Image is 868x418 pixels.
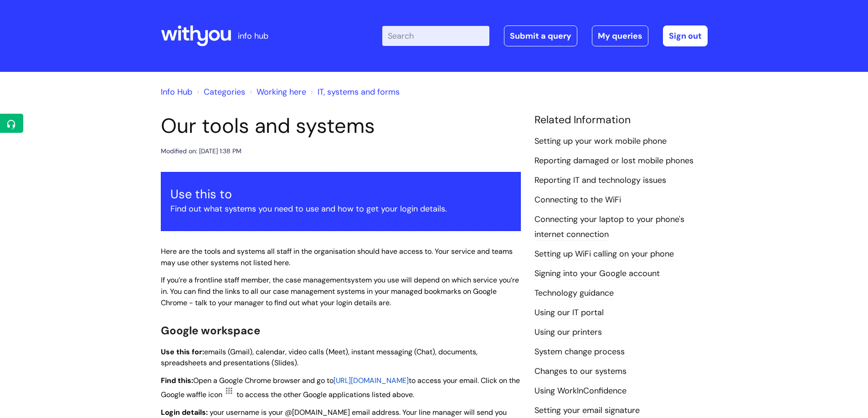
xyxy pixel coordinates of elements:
[334,376,409,385] span: [URL][DOMAIN_NAME]
[534,405,640,417] a: Setting your email signature
[663,25,708,46] a: Sign out
[334,375,409,386] a: [URL][DOMAIN_NAME]
[161,275,347,285] span: If you’re a frontline staff member, the case management
[382,25,708,46] div: | -
[592,25,648,46] a: My queries
[534,307,604,319] a: Using our IT portal
[161,114,521,138] h1: Our tools and systems
[161,86,192,97] a: Info Hub
[236,390,414,399] span: to access the other Google applications listed above.
[534,175,666,186] a: Reporting IT and technology issues
[534,155,693,167] a: Reporting damaged or lost mobile phones
[238,29,268,43] p: info hub
[534,214,684,240] a: Connecting your laptop to your phone's internet connection
[257,86,306,97] a: Working here
[170,201,511,216] p: Find out what systems you need to use and how to get your login details.
[161,275,519,307] span: system you use will depend on which service you’re in. You can find the links to all our case man...
[534,136,667,147] a: Setting up your work mobile phone
[534,194,621,206] a: Connecting to the WiFi
[534,268,660,280] a: Signing into your Google account
[534,385,627,397] a: Using WorkInConfidence
[161,347,478,368] span: emails (Gmail), calendar, video calls (Meet), instant messaging (Chat), documents, spreadsheets a...
[161,376,193,385] strong: Find this:
[382,26,489,46] input: Search
[222,386,236,397] img: tXhfMInGVdQRoLUn_96xkRzu-PZQhSp37g.png
[534,346,625,358] a: System change process
[161,347,204,357] strong: Use this for:
[318,86,400,97] a: IT, systems and forms
[534,366,627,378] a: Changes to our systems
[534,114,708,126] h4: Related Information
[247,85,306,99] li: Working here
[161,323,260,337] span: Google workspace
[161,247,513,267] span: Here are the tools and systems all staff in the organisation should have access to. Your service ...
[193,376,334,385] span: Open a Google Chrome browser and go to
[161,146,241,157] div: Modified on: [DATE] 1:38 PM
[195,85,245,99] li: Solution home
[308,85,400,99] li: IT, systems and forms
[534,327,602,338] a: Using our printers
[204,86,245,97] a: Categories
[161,408,208,417] strong: Login details:
[170,187,511,201] h3: Use this to
[534,248,674,260] a: Setting up WiFi calling on your phone
[504,25,577,46] a: Submit a query
[534,287,614,299] a: Technology guidance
